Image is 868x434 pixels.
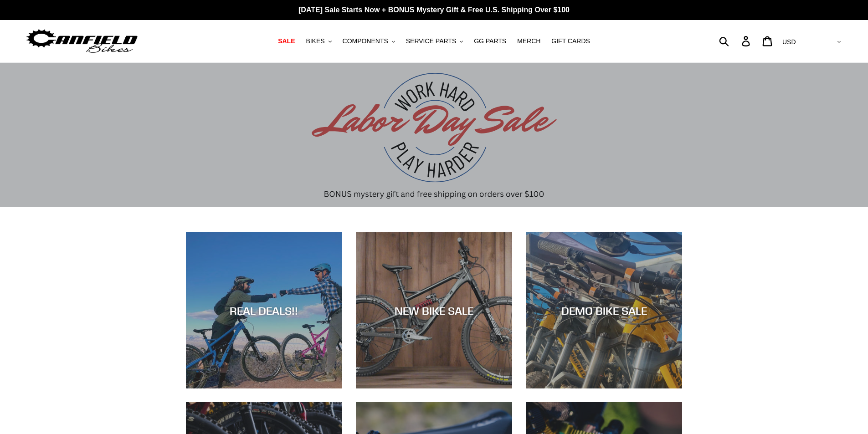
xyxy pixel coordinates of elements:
a: GIFT CARDS [547,35,595,47]
span: GG PARTS [474,37,506,45]
div: REAL DEALS!! [186,304,342,317]
span: GIFT CARDS [551,37,590,45]
span: SERVICE PARTS [406,37,456,45]
input: Search [724,31,747,51]
div: DEMO BIKE SALE [526,304,682,317]
a: NEW BIKE SALE [356,232,512,388]
span: BIKES [306,37,324,45]
a: DEMO BIKE SALE [526,232,682,388]
div: NEW BIKE SALE [356,304,512,317]
span: MERCH [517,37,540,45]
button: SERVICE PARTS [401,35,467,47]
span: COMPONENTS [343,37,388,45]
span: SALE [278,37,295,45]
button: COMPONENTS [338,35,400,47]
a: MERCH [513,35,545,47]
button: BIKES [301,35,336,47]
a: SALE [273,35,299,47]
a: GG PARTS [469,35,511,47]
img: Canfield Bikes [25,27,139,56]
a: REAL DEALS!! [186,232,342,388]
